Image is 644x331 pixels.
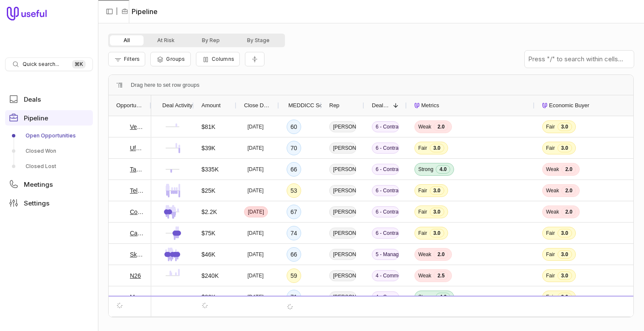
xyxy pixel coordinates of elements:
span: 6 - Contract Negotiation [372,228,399,239]
span: 2.0 [434,250,448,259]
span: Metrics [421,100,439,111]
a: Closed Won [5,144,93,158]
span: $81K [201,122,216,132]
span: [PERSON_NAME] [329,313,356,324]
span: $335K [201,164,218,174]
span: $2.2K [201,207,217,217]
span: 4 - Commercial & Product Validation [372,270,399,281]
span: Weak [546,166,559,173]
span: Strong [418,294,433,300]
input: Press "/" to search within cells... [525,51,634,68]
span: 3.0 [430,208,444,216]
time: [DATE] [247,294,264,300]
span: 1.5 [559,314,574,322]
a: Skiddle [130,249,144,260]
a: Campaign Solutions [130,228,144,238]
span: [PERSON_NAME] [329,228,356,239]
span: $46K [201,249,216,260]
span: Fair [546,272,555,279]
span: 3.0 [558,229,572,237]
a: Veo - DT Connect [130,122,144,132]
span: Deal Activity [162,100,193,111]
span: Fair [418,145,427,151]
span: $25K [201,185,216,196]
span: MEDDICC Score [288,100,330,111]
span: Fair [546,251,555,258]
span: Strong [418,166,433,173]
time: [DATE] [247,166,264,173]
span: 3.0 [558,144,572,152]
a: Deals [5,91,93,107]
span: 2.5 [434,271,448,280]
a: MediAesthetics [130,313,144,323]
span: 6 - Contract Negotiation [372,185,399,196]
button: Filter Pipeline [108,52,145,66]
span: Economic Buyer [549,100,589,111]
span: Poor [546,315,557,322]
span: 3.0 [558,250,572,259]
li: Pipeline [121,6,158,17]
time: [DATE] [247,315,264,322]
span: Opportunity [116,100,144,111]
time: [DATE] [247,230,264,237]
span: $75K [201,228,216,238]
div: 66 [290,249,297,260]
span: [PERSON_NAME] [329,270,356,281]
span: Deals [24,96,41,103]
a: Open Opportunities [5,129,93,143]
span: 2.0 [434,123,448,131]
a: Monarch [130,292,144,302]
span: 3.0 [430,186,444,195]
span: [PERSON_NAME] [329,249,356,260]
span: Fair [546,123,555,130]
span: Meetings [24,181,53,188]
span: 4 - Commercial & Product Validation [372,313,399,324]
button: By Stage [233,35,283,46]
button: By Rep [188,35,233,46]
div: MEDDICC Score [287,95,314,116]
div: 70 [290,143,297,153]
div: 51 [290,313,297,323]
button: All [110,35,144,46]
span: $39K [201,143,216,153]
button: Group Pipeline [150,52,190,66]
div: Pipeline submenu [5,129,93,173]
span: [PERSON_NAME] [329,121,356,132]
a: Closed Lost [5,160,93,173]
span: 2.0 [561,186,576,195]
button: Collapse all rows [245,52,264,67]
span: Filters [124,56,140,62]
span: Weak [418,123,431,130]
span: Settings [24,200,49,206]
span: 2.0 [561,165,576,174]
button: Collapse sidebar [103,5,116,18]
span: 4.0 [436,165,450,174]
span: | [116,6,118,17]
span: Close Date [244,100,271,111]
span: Fair [418,208,427,215]
a: Tata Digital [130,164,144,174]
span: 6 - Contract Negotiation [372,164,399,175]
span: 3.0 [558,293,572,301]
time: [DATE] [247,187,264,194]
div: 60 [290,122,297,132]
div: 59 [290,271,297,281]
span: Rep [329,100,339,111]
span: $240K [201,271,218,281]
span: Weak [418,251,431,258]
span: 3.0 [558,123,572,131]
span: [PERSON_NAME] [329,185,356,196]
span: 6 - Contract Negotiation [372,121,399,132]
button: At Risk [144,35,188,46]
span: Fair [418,187,427,194]
span: 4 - Commercial & Product Validation [372,291,399,302]
span: 6 - Contract Negotiation [372,206,399,217]
span: Fair [418,230,427,237]
span: Columns [212,56,234,62]
span: Groups [166,56,185,62]
time: [DATE] [247,145,264,151]
a: Coposit [130,207,144,217]
span: Drag here to set row groups [131,80,199,90]
div: Metrics [414,95,527,116]
span: Weak [418,272,431,279]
